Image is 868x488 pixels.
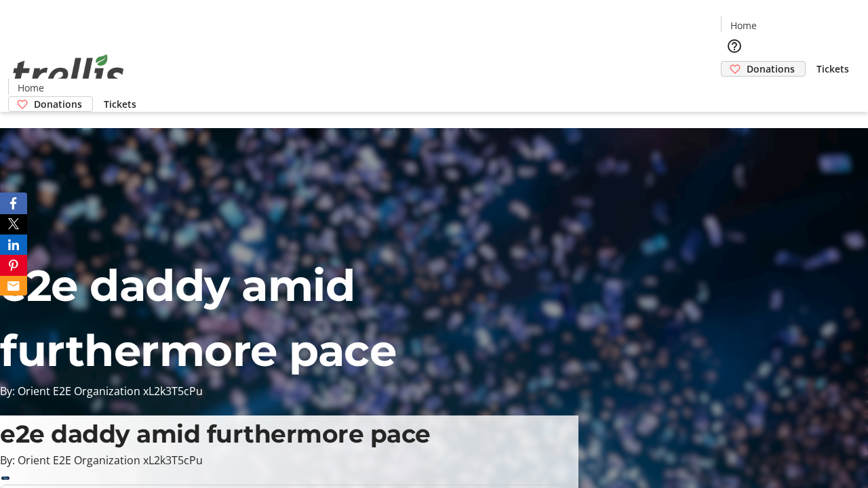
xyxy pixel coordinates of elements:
[8,96,93,112] a: Donations
[34,97,82,111] span: Donations
[721,77,748,104] button: Cart
[721,61,806,77] a: Donations
[730,18,757,33] span: Home
[722,18,765,33] a: Home
[18,81,44,95] span: Home
[8,39,129,107] img: Orient E2E Organization xL2k3T5cPu's Logo
[816,62,849,76] span: Tickets
[806,62,860,76] a: Tickets
[104,97,136,111] span: Tickets
[9,81,52,95] a: Home
[721,33,748,60] button: Help
[747,62,795,76] span: Donations
[93,97,147,111] a: Tickets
